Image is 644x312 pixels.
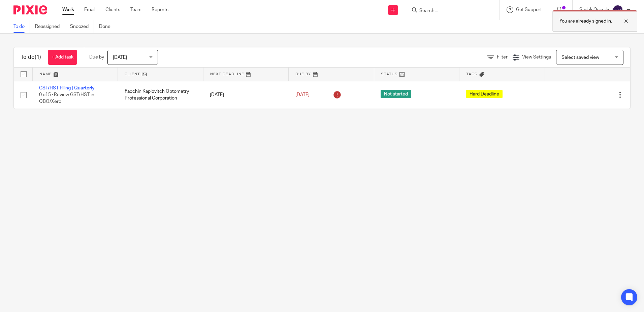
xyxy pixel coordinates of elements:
[35,54,41,60] span: (1)
[559,18,612,25] p: You are already signed in.
[13,5,47,14] img: Pixie
[35,20,65,33] a: Reassigned
[152,6,168,13] a: Reports
[70,20,94,33] a: Snoozed
[62,6,74,13] a: Work
[612,5,623,15] img: svg%3E
[99,20,116,33] a: Done
[381,90,411,98] span: Not started
[203,81,289,109] td: [DATE]
[497,55,508,60] span: Filter
[13,20,30,33] a: To do
[21,54,41,61] h1: To do
[39,86,95,90] a: GST/HST Filing | Quarterly
[89,54,104,61] p: Due by
[39,92,94,104] span: 0 of 5 · Review GST/HST in QBO/Xero
[113,55,127,60] span: [DATE]
[105,6,120,13] a: Clients
[522,55,551,60] span: View Settings
[84,6,95,13] a: Email
[130,6,141,13] a: Team
[561,55,599,60] span: Select saved view
[118,81,203,109] td: Facchin Kaplovitch Optometry Professional Corporation
[466,90,503,98] span: Hard Deadline
[295,92,310,97] span: [DATE]
[48,50,77,65] a: + Add task
[466,72,478,76] span: Tags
